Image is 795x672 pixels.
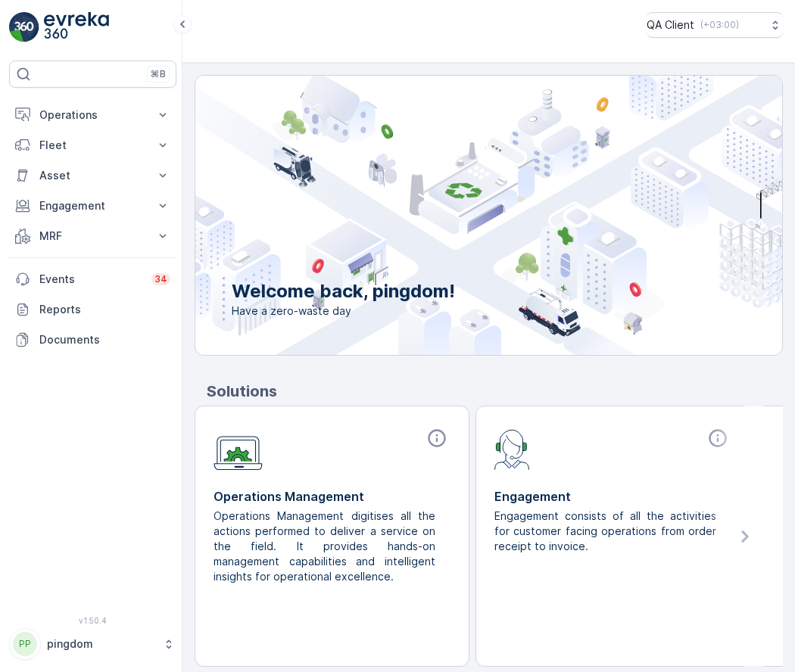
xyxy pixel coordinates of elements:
a: Documents [9,325,176,355]
a: Events34 [9,264,176,294]
p: Welcome back, pingdom! [232,279,455,303]
button: Operations [9,100,176,130]
button: MRF [9,221,176,251]
img: module-icon [214,428,263,471]
button: Asset [9,160,176,191]
p: MRF [39,229,146,244]
button: Fleet [9,130,176,160]
p: Events [39,272,142,287]
p: Operations [39,107,146,123]
p: pingdom [47,636,155,652]
p: Operations Management digitises all the actions performed to deliver a service on the field. It p... [214,509,438,584]
p: QA Client [647,17,694,33]
p: Asset [39,168,146,183]
img: module-icon [494,428,530,470]
p: Solutions [207,380,783,403]
p: Engagement consists of all the activities for customer facing operations from order receipt to in... [494,509,719,554]
p: Reports [39,302,170,317]
p: Operations Management [214,487,450,506]
span: Have a zero-waste day [232,303,455,319]
button: QA Client(+03:00) [647,12,783,38]
button: Engagement [9,191,176,221]
p: Engagement [39,198,146,213]
p: ( +03:00 ) [700,19,739,31]
img: logo_light-DOdMpM7g.png [44,12,109,42]
p: 34 [154,273,167,285]
p: ⌘B [151,68,166,80]
img: city illustration [127,76,782,355]
p: Documents [39,332,170,347]
button: PPpingdom [9,628,176,660]
span: v 1.50.4 [9,616,176,625]
p: Engagement [494,487,731,506]
p: Fleet [39,138,146,153]
img: logo [9,12,39,42]
a: Reports [9,294,176,325]
div: PP [13,632,37,656]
